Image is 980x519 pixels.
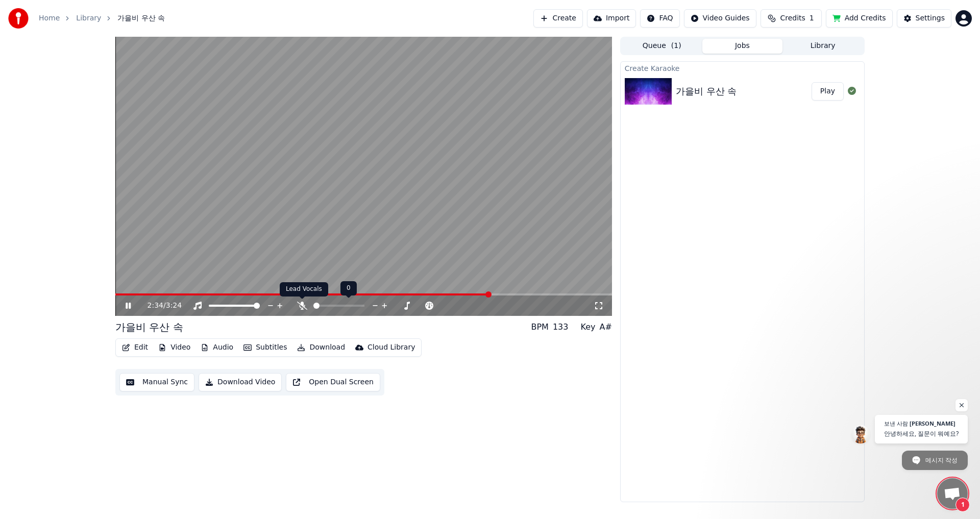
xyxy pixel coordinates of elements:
div: Create Karaoke [621,62,864,74]
button: Edit [118,340,152,355]
button: Library [782,39,863,54]
div: BPM [531,321,548,333]
nav: breadcrumb [39,13,165,23]
button: Video Guides [684,9,756,28]
button: Download [293,340,349,355]
a: Library [76,13,101,23]
span: 안녕하세요, 질문이 뭐예요? [884,429,959,438]
span: ( 1 ) [671,41,681,51]
div: 가을비 우산 속 [676,84,737,98]
button: Add Credits [826,9,893,28]
div: 가을비 우산 속 [115,320,183,334]
div: / [148,301,172,311]
button: Queue [622,39,702,54]
button: Subtitles [239,340,291,355]
div: Lead Vocals [280,282,328,296]
div: Cloud Library [367,342,415,353]
a: Home [39,13,60,23]
button: Settings [897,9,951,28]
button: Jobs [702,39,783,54]
button: Open Dual Screen [286,373,380,391]
span: 가을비 우산 속 [117,13,165,23]
span: 1 [810,13,814,23]
span: [PERSON_NAME] [910,421,955,426]
span: 1 [955,498,970,512]
a: 채팅 열기 [937,478,968,509]
span: 2:34 [148,301,163,311]
button: FAQ [640,9,679,28]
button: Video [154,340,194,355]
button: Play [812,82,844,101]
button: Download Video [199,373,282,391]
button: Create [533,9,583,28]
div: Settings [916,13,945,23]
div: A# [599,321,611,333]
div: 133 [553,321,569,333]
span: 메시지 작성 [925,451,958,469]
button: Import [587,9,636,28]
button: Manual Sync [119,373,194,391]
span: 보낸 사람 [884,421,908,426]
div: 0 [340,281,357,295]
span: Credits [780,13,805,23]
div: Key [580,321,595,333]
button: Credits1 [761,9,822,28]
button: Audio [197,340,237,355]
img: youka [8,8,29,29]
span: 3:24 [166,301,182,311]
